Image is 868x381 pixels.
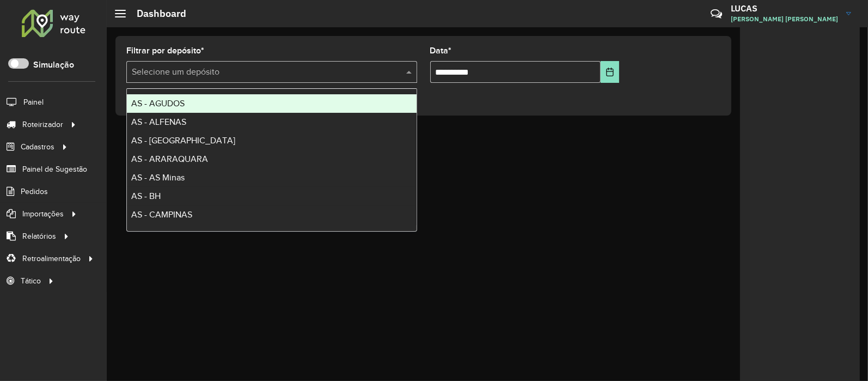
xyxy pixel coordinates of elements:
span: AS - AGUDOS [131,99,185,108]
span: AS - [GEOGRAPHIC_DATA] [131,136,235,145]
h2: Dashboard [126,8,186,20]
label: Simulação [33,58,74,71]
span: Cadastros [21,141,54,153]
span: Tático [21,275,41,287]
span: Roteirizador [22,119,63,130]
h3: LUCAS [731,3,838,14]
span: Relatórios [22,231,56,242]
button: Choose Date [601,61,619,83]
label: Data [430,44,452,57]
span: Pedidos [21,186,48,197]
span: AS - CAMPINAS [131,210,192,219]
span: AS - ARARAQUARA [131,154,208,164]
label: Filtrar por depósito [126,44,204,57]
span: AS - ALFENAS [131,117,186,126]
span: AS - BH [131,191,161,201]
span: Retroalimentação [22,253,81,264]
ng-dropdown-panel: Options list [126,88,417,232]
span: Painel [23,96,44,108]
span: Importações [22,208,64,220]
span: AS - AS Minas [131,173,185,182]
span: Painel de Sugestão [22,164,87,175]
a: Contato Rápido [705,2,728,26]
span: [PERSON_NAME] [PERSON_NAME] [731,14,838,24]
